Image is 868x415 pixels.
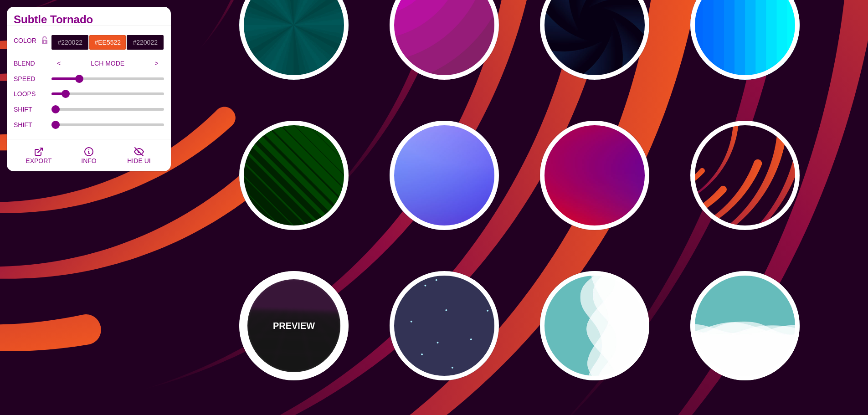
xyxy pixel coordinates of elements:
[149,56,164,70] input: >
[67,60,149,67] p: LCH MODE
[14,139,64,171] button: EXPORT
[540,121,649,230] button: animated gradient that changes to each color of the rainbow
[14,73,51,85] label: SPEED
[690,271,800,380] button: horizontal flowing waves animated divider
[690,121,800,230] button: a slow spinning tornado of design elements
[14,88,51,100] label: LOOPS
[239,121,349,230] button: alternating stripes that get larger and smaller in a ripple pattern
[14,35,38,50] label: COLOR
[273,319,315,333] p: PREVIEW
[14,16,164,23] h2: Subtle Tornado
[540,271,649,380] button: vertical flowing waves animated divider
[14,57,51,69] label: BLEND
[26,157,51,164] span: EXPORT
[14,119,51,131] label: SHIFT
[38,35,51,47] button: Color Lock
[14,103,51,115] label: SHIFT
[81,157,96,164] span: INFO
[114,139,164,171] button: HIDE UI
[51,56,67,70] input: <
[64,139,114,171] button: INFO
[239,271,349,380] button: PREVIEWa flat 3d-like background animation that looks to the horizon
[390,271,499,380] button: dancing particle loopdancing particle loop
[127,157,150,164] span: HIDE UI
[390,121,499,230] button: animated blue and pink gradient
